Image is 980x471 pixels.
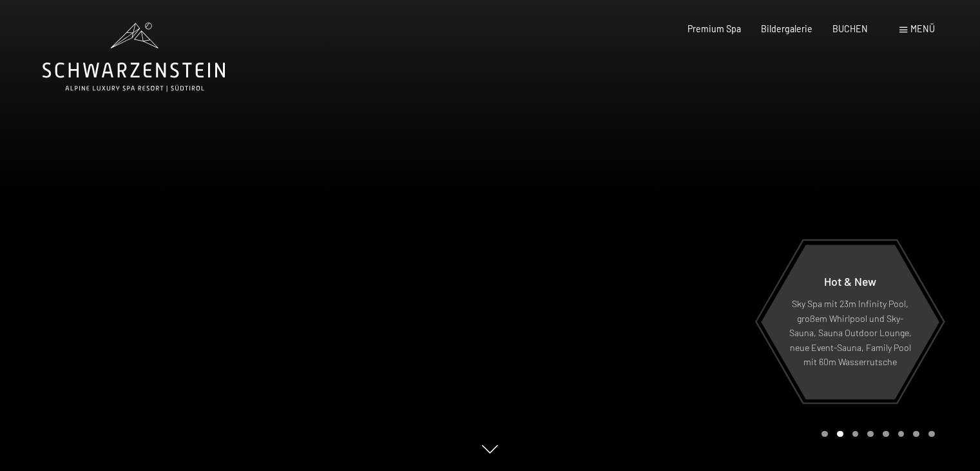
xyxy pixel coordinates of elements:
a: Premium Spa [687,23,741,34]
div: Carousel Page 1 [821,431,828,437]
span: Menü [910,23,935,34]
div: Carousel Page 3 [852,431,859,437]
div: Carousel Page 7 [913,431,919,437]
a: Hot & New Sky Spa mit 23m Infinity Pool, großem Whirlpool und Sky-Sauna, Sauna Outdoor Lounge, ne... [760,244,940,400]
a: BUCHEN [832,23,868,34]
div: Carousel Page 4 [867,431,874,437]
a: Bildergalerie [761,23,812,34]
div: Carousel Page 6 [898,431,905,437]
div: Carousel Page 5 [883,431,889,437]
span: Hot & New [824,274,876,288]
div: Carousel Pagination [817,431,934,437]
div: Carousel Page 8 [928,431,935,437]
p: Sky Spa mit 23m Infinity Pool, großem Whirlpool und Sky-Sauna, Sauna Outdoor Lounge, neue Event-S... [789,297,912,370]
div: Carousel Page 2 (Current Slide) [837,431,843,437]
